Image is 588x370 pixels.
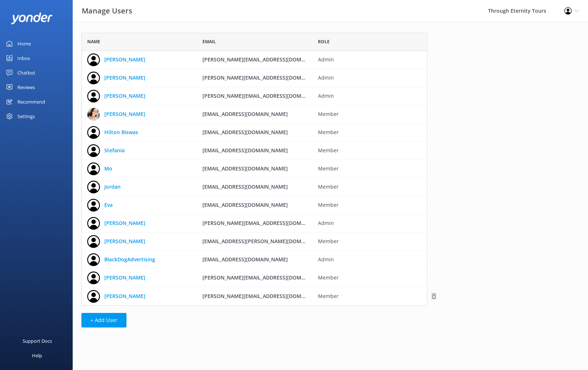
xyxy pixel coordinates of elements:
div: Home [17,36,31,51]
span: [EMAIL_ADDRESS][DOMAIN_NAME] [202,256,288,263]
span: [PERSON_NAME][EMAIL_ADDRESS][DOMAIN_NAME] [202,56,329,63]
span: Admin [318,256,422,264]
span: Member [318,165,422,173]
a: Mo [104,165,112,173]
span: Member [318,146,422,154]
span: Role [318,38,330,45]
img: yonder-white-logo.png [11,12,53,24]
a: [PERSON_NAME] [104,74,145,82]
a: [PERSON_NAME] [104,56,145,64]
span: [EMAIL_ADDRESS][DOMAIN_NAME] [202,183,288,190]
span: [EMAIL_ADDRESS][DOMAIN_NAME] [202,201,288,208]
span: Admin [318,219,422,227]
a: Jordan [104,183,121,191]
span: Email [202,38,216,45]
a: Eva [104,201,113,209]
a: [PERSON_NAME] [104,219,145,227]
div: Inbox [17,51,30,65]
span: Member [318,237,422,245]
button: + Add User [81,313,126,327]
span: [EMAIL_ADDRESS][DOMAIN_NAME] [202,129,288,136]
span: Member [318,183,422,191]
span: Name [87,38,100,45]
a: [PERSON_NAME] [104,292,145,300]
span: [EMAIL_ADDRESS][DOMAIN_NAME] [202,110,288,117]
div: Settings [17,109,35,124]
img: 725-1750973867.jpg [87,108,100,121]
div: Support Docs [23,334,52,348]
div: Chatbot [17,65,35,80]
div: Reviews [17,80,35,94]
h3: Manage Users [82,5,132,17]
span: [PERSON_NAME][EMAIL_ADDRESS][DOMAIN_NAME] [202,220,329,226]
a: [PERSON_NAME] [104,237,145,245]
a: [PERSON_NAME] [104,92,145,100]
span: Admin [318,74,422,82]
span: [PERSON_NAME][EMAIL_ADDRESS][DOMAIN_NAME] [202,74,329,81]
span: [EMAIL_ADDRESS][DOMAIN_NAME] [202,147,288,154]
span: Admin [318,56,422,64]
span: [PERSON_NAME][EMAIL_ADDRESS][DOMAIN_NAME] [202,274,329,281]
span: Member [318,274,422,282]
span: [PERSON_NAME][EMAIL_ADDRESS][DOMAIN_NAME] [202,293,329,299]
span: Member [318,110,422,118]
a: Stefania [104,146,125,154]
div: Recommend [17,94,45,109]
span: Member [318,292,422,300]
span: [EMAIL_ADDRESS][DOMAIN_NAME] [202,165,288,172]
a: [PERSON_NAME] [104,110,145,118]
div: grid [81,51,427,305]
span: Admin [318,92,422,100]
a: Hilton Biswas [104,128,138,136]
a: BlackDogAdvertising [104,256,155,264]
a: [PERSON_NAME] [104,274,145,282]
span: Member [318,128,422,136]
span: [PERSON_NAME][EMAIL_ADDRESS][DOMAIN_NAME] [202,92,329,99]
div: Help [32,348,42,363]
span: [EMAIL_ADDRESS][PERSON_NAME][DOMAIN_NAME] [202,238,329,245]
span: Member [318,201,422,209]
